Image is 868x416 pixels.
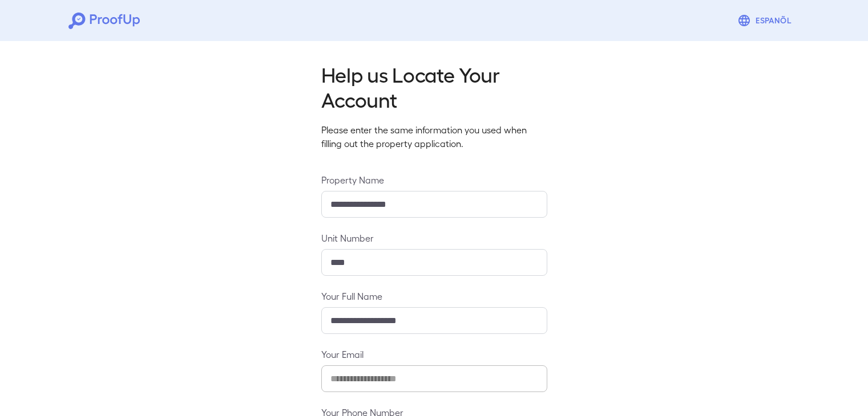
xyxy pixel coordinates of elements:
button: Espanõl [733,9,800,32]
label: Property Name [321,173,547,186]
label: Unit Number [321,231,547,244]
h2: Help us Locate Your Account [321,62,547,112]
label: Your Full Name [321,289,547,303]
label: Your Email [321,348,547,361]
p: Please enter the same information you used when filling out the property application. [321,123,547,150]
